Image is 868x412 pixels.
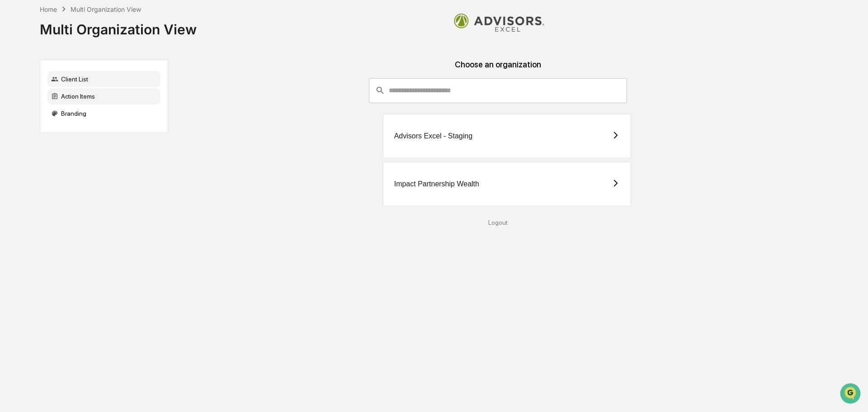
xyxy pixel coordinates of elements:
[18,131,57,140] span: Data Lookup
[64,153,109,160] a: Powered byPylon
[394,180,479,188] div: Impact Partnership Wealth
[9,132,16,139] div: 🔎
[5,128,61,144] a: 🔎Data Lookup
[31,78,114,85] div: We're available if you need us!
[40,5,57,13] div: Home
[9,69,25,85] img: 1746055101610-c473b297-6a78-478c-a979-82029cc54cd1
[71,5,141,13] div: Multi Organization View
[75,114,112,123] span: Attestations
[5,110,62,127] a: 🖐️Preclearance
[9,19,165,33] p: How can we help?
[40,14,197,38] div: Multi Organization View
[90,153,109,160] span: Pylon
[31,69,148,78] div: Start new chat
[175,219,821,226] div: Logout
[369,78,627,103] div: consultant-dashboard__filter-organizations-search-bar
[454,14,544,31] img: Advisors Excel
[154,72,165,83] button: Start new chat
[175,60,821,78] div: Choose an organization
[9,115,16,122] div: 🖐️
[62,110,116,127] a: 🗄️Attestations
[839,382,863,407] iframe: Open customer support
[66,115,73,122] div: 🗄️
[18,114,58,123] span: Preclearance
[47,105,160,122] div: Branding
[24,41,149,51] input: Clear
[394,132,472,140] div: Advisors Excel - Staging
[47,88,160,104] div: Action Items
[47,71,160,87] div: Client List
